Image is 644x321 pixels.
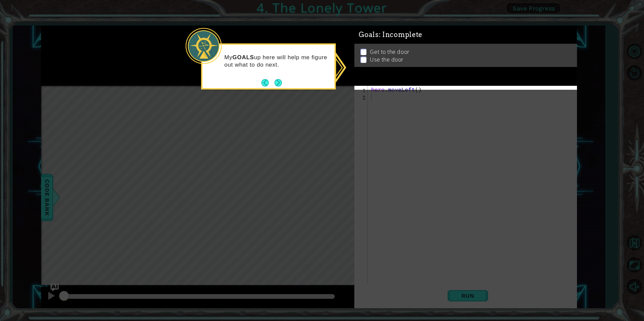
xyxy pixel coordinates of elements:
button: Back [261,79,275,86]
p: Get to the door [370,46,409,53]
p: Use the door [370,54,404,61]
button: Next [273,78,283,87]
span: : Incomplete [379,28,422,36]
p: My up here will help me figure out what to do next. [224,54,330,69]
span: Goals [359,28,422,37]
div: 1 [356,87,368,94]
strong: GOALS [232,54,254,61]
